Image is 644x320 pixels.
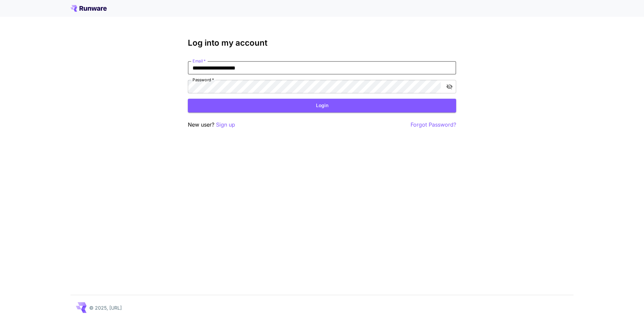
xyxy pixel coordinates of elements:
button: Sign up [216,121,235,129]
h3: Log into my account [188,38,456,48]
button: Login [188,99,456,112]
button: Forgot Password? [411,121,456,129]
button: toggle password visibility [443,81,455,93]
p: © 2025, [URL] [89,304,122,311]
p: New user? [188,121,235,129]
label: Email [193,58,206,64]
label: Password [193,77,214,83]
